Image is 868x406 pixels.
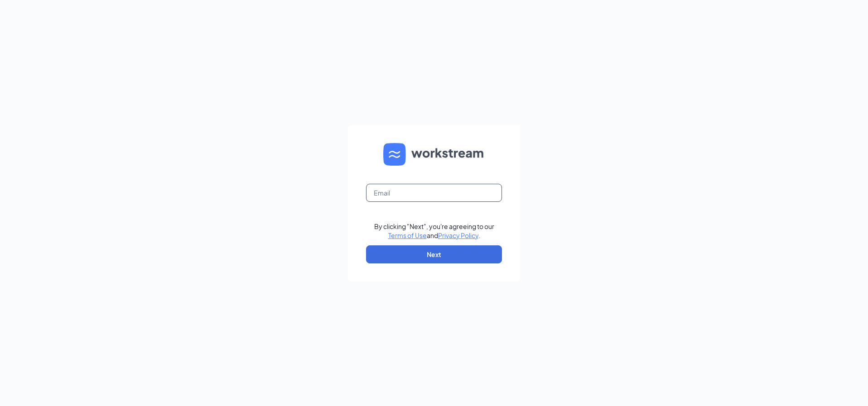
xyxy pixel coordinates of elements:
[388,231,427,239] a: Terms of Use
[438,231,478,239] a: Privacy Policy
[366,184,502,202] input: Email
[366,245,502,263] button: Next
[383,143,485,166] img: WS logo and Workstream text
[374,222,494,240] div: By clicking "Next", you're agreeing to our and .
